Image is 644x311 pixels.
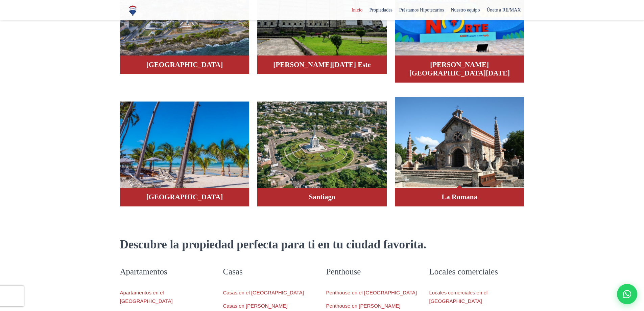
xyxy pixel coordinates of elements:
h3: Penthouse [326,266,421,277]
h2: Descubre la propiedad perfecta para ti en tu ciudad favorita. [120,237,524,252]
a: La RomanaLa Romana [395,96,524,206]
img: Punta Cana [120,102,249,193]
img: Logo de REMAX [127,5,139,17]
img: La Romana [395,97,524,188]
h4: Santiago [264,193,380,201]
h3: Locales comerciales [429,266,524,277]
h3: Apartamentos [120,266,215,277]
h4: [GEOGRAPHIC_DATA] [127,61,243,69]
h4: [PERSON_NAME][DATE] Este [264,61,380,69]
a: Locales comerciales en el [GEOGRAPHIC_DATA] [429,290,488,304]
span: Únete a RE/MAX [483,5,524,15]
a: Apartamentos en el [GEOGRAPHIC_DATA] [120,290,173,304]
h4: [PERSON_NAME][GEOGRAPHIC_DATA][DATE] [402,61,518,77]
h4: [GEOGRAPHIC_DATA] [127,193,243,201]
span: Préstamos Hipotecarios [396,5,448,15]
span: Propiedades [366,5,396,15]
a: Punta Cana[GEOGRAPHIC_DATA] [120,96,249,206]
a: Casas en el [GEOGRAPHIC_DATA] [223,290,304,295]
img: Santiago [257,102,387,193]
a: Penthouse en el [GEOGRAPHIC_DATA] [326,290,417,295]
h3: Casas [223,266,318,277]
span: Nuestro equipo [447,5,483,15]
span: Inicio [348,5,366,15]
a: SantiagoSantiago [257,96,387,206]
h4: La Romana [402,193,518,201]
